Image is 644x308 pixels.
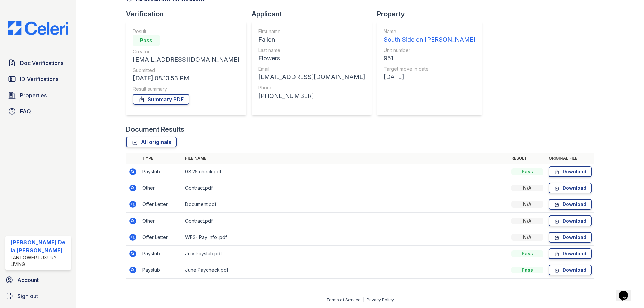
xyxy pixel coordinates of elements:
a: Download [549,166,592,177]
div: Unit number [384,47,475,54]
a: FAQ [5,105,71,118]
span: Account [17,276,39,284]
div: Submitted [133,67,239,74]
div: South Side on [PERSON_NAME] [384,35,475,44]
iframe: chat widget [616,281,637,301]
td: Contract.pdf [182,213,508,229]
div: Creator [133,48,239,55]
td: July Paystub.pdf [182,246,508,262]
div: [PHONE_NUMBER] [258,91,365,101]
div: [DATE] 08:13:53 PM [133,74,239,83]
td: Other [140,213,182,229]
span: Doc Verifications [20,59,63,67]
th: Original file [546,153,594,164]
img: CE_Logo_Blue-a8612792a0a2168367f1c8372b55b34899dd931a85d93a1a3d3e32e68fde9ad4.png [3,21,74,35]
div: 951 [384,54,475,63]
th: File name [182,153,508,164]
a: Properties [5,88,71,102]
div: Target move in date [384,66,475,72]
div: Pass [511,250,543,257]
div: First name [258,28,365,35]
td: Paystub [140,246,182,262]
td: June Paycheck.pdf [182,262,508,279]
div: | [363,297,364,302]
div: [EMAIL_ADDRESS][DOMAIN_NAME] [133,55,239,64]
div: Property [377,9,487,19]
a: Download [549,183,592,193]
a: Summary PDF [133,94,189,105]
div: [DATE] [384,72,475,82]
td: Offer Letter [140,229,182,246]
div: N/A [511,218,543,224]
th: Type [140,153,182,164]
th: Result [508,153,546,164]
div: Last name [258,47,365,54]
div: Verification [126,9,252,19]
a: Download [549,265,592,275]
div: Pass [511,267,543,273]
span: Properties [20,91,47,99]
td: Offer Letter [140,196,182,213]
div: Name [384,28,475,35]
div: Result summary [133,86,239,93]
div: N/A [511,201,543,208]
div: Result [133,28,239,35]
div: Fallon [258,35,365,44]
a: Download [549,215,592,226]
div: Phone [258,84,365,91]
a: Terms of Service [326,297,361,302]
div: Applicant [252,9,377,19]
td: Paystub [140,164,182,180]
a: All originals [126,137,177,147]
a: Download [549,232,592,243]
div: [PERSON_NAME] De la [PERSON_NAME] [11,238,68,254]
div: N/A [511,234,543,241]
td: Paystub [140,262,182,279]
a: Account [3,273,74,287]
td: Document.pdf [182,196,508,213]
div: Pass [511,168,543,175]
td: Other [140,180,182,196]
div: Flowers [258,54,365,63]
a: Download [549,248,592,259]
div: Pass [133,35,160,46]
span: ID Verifications [20,75,58,83]
a: Download [549,199,592,210]
a: Name South Side on [PERSON_NAME] [384,28,475,44]
td: 08.25 check.pdf [182,164,508,180]
a: Sign out [3,289,74,303]
span: FAQ [20,107,31,115]
a: ID Verifications [5,72,71,86]
div: Document Results [126,125,184,134]
a: Doc Verifications [5,56,71,70]
td: WFS- Pay Info .pdf [182,229,508,246]
a: Privacy Policy [367,297,394,302]
td: Contract.pdf [182,180,508,196]
div: Email [258,66,365,72]
div: Lantower Luxury Living [11,254,68,268]
div: N/A [511,185,543,191]
div: [EMAIL_ADDRESS][DOMAIN_NAME] [258,72,365,82]
span: Sign out [17,292,38,300]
